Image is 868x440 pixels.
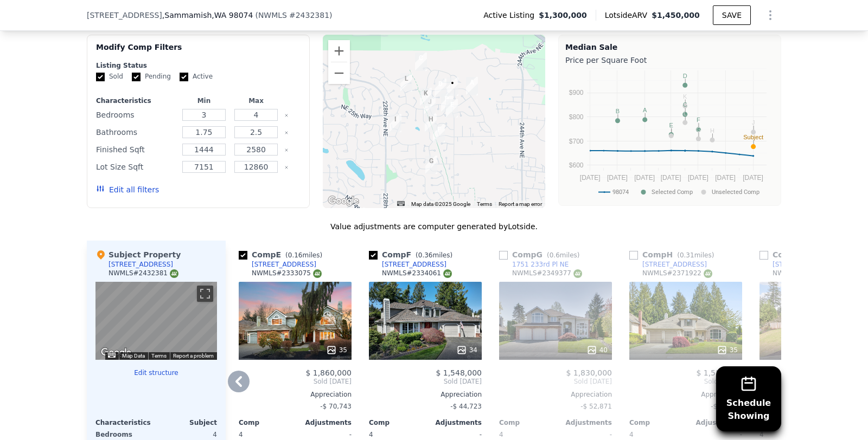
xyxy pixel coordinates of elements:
[328,62,350,84] button: Zoom out
[629,249,718,260] div: Comp H
[569,161,584,169] text: $600
[284,131,289,135] button: Clear
[433,124,445,143] div: 23406 NE 21st St
[697,117,700,123] text: F
[642,269,712,278] div: NWMLS # 2371922
[499,260,569,269] a: 1751 233rd Pl NE
[466,77,478,95] div: 2502 239th Pl NE
[773,269,843,278] div: NWMLS # 2331787
[499,201,542,207] a: Report a map error
[759,260,837,269] a: [STREET_ADDRESS]
[580,174,601,182] text: [DATE]
[688,174,709,182] text: [DATE]
[696,126,701,133] text: G
[156,418,217,427] div: Subject
[669,122,673,128] text: E
[369,260,446,269] a: [STREET_ADDRESS]
[418,251,433,259] span: 0.36
[752,119,755,126] text: J
[325,194,361,208] img: Google
[643,107,647,113] text: A
[642,260,707,269] div: [STREET_ADDRESS]
[629,390,742,399] div: Appreciation
[425,156,437,174] div: 1751 233rd Pl NE
[397,201,405,206] button: Keyboard shortcuts
[715,174,736,182] text: [DATE]
[305,368,352,377] span: $ 1,860,000
[96,142,176,157] div: Finished Sqft
[197,286,213,302] button: Toggle fullscreen view
[499,418,556,427] div: Comp
[151,353,167,359] a: Terms (opens in new tab)
[369,249,457,260] div: Comp F
[288,251,303,259] span: 0.16
[612,189,629,196] text: 98074
[550,251,560,259] span: 0.6
[580,403,612,410] span: -$ 52,871
[180,73,188,81] input: Active
[456,345,477,355] div: 34
[289,11,329,20] span: # 2432381
[684,110,687,117] text: L
[95,282,217,360] div: Street View
[629,431,634,438] span: 4
[446,77,458,96] div: 2623 236th Pl NE
[435,79,446,97] div: 2600 234th Ave NE
[566,368,612,377] span: $ 1,830,000
[95,368,217,377] button: Edit structure
[573,269,582,278] img: NWMLS Logo
[696,368,742,377] span: $ 1,550,000
[683,73,687,79] text: D
[132,72,171,81] label: Pending
[239,260,316,269] a: [STREET_ADDRESS]
[686,418,742,427] div: Adjustments
[369,418,425,427] div: Comp
[170,269,178,278] img: NWMLS Logo
[569,113,584,121] text: $800
[634,174,655,182] text: [DATE]
[98,346,134,360] a: Open this area in Google Maps (opens a new window)
[713,5,751,25] button: SAVE
[212,11,253,20] span: , WA 98074
[607,174,628,182] text: [DATE]
[759,431,764,438] span: 4
[132,73,141,81] input: Pending
[661,174,681,182] text: [DATE]
[477,201,492,207] a: Terms (opens in new tab)
[652,11,700,20] span: $1,450,000
[328,40,350,62] button: Zoom in
[108,260,173,269] div: [STREET_ADDRESS]
[320,403,352,410] span: -$ 70,743
[411,201,470,207] span: Map data ©2025 Google
[499,249,584,260] div: Comp G
[512,260,569,269] div: 1751 233rd Pl NE
[180,96,228,105] div: Min
[284,113,289,118] button: Clear
[743,174,763,182] text: [DATE]
[673,251,718,259] span: ( miles)
[369,377,482,386] span: Sold [DATE]
[605,10,652,21] span: Lotside ARV
[436,368,482,377] span: $ 1,548,000
[680,251,694,259] span: 0.31
[569,89,584,96] text: $900
[499,377,612,386] span: Sold [DATE]
[95,249,181,260] div: Subject Property
[773,260,837,269] div: [STREET_ADDRESS]
[743,134,763,140] text: Subject
[411,251,457,259] span: ( miles)
[759,249,841,260] div: Comp I
[565,53,774,68] div: Price per Square Foot
[717,345,738,355] div: 35
[96,159,176,174] div: Lot Size Sqft
[239,390,352,399] div: Appreciation
[425,418,482,427] div: Adjustments
[565,68,774,203] svg: A chart.
[369,390,482,399] div: Appreciation
[252,260,316,269] div: [STREET_ADDRESS]
[96,125,176,140] div: Bathrooms
[96,73,105,81] input: Sold
[95,418,156,427] div: Characteristics
[483,10,539,21] span: Active Listing
[712,189,759,196] text: Unselected Comp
